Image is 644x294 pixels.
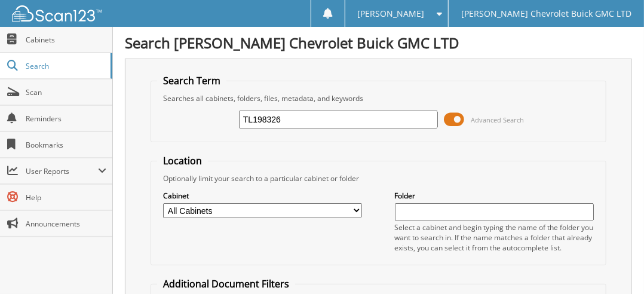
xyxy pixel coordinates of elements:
div: Select a cabinet and begin typing the name of the folder you want to search in. If the name match... [395,222,594,253]
legend: Search Term [157,74,226,87]
h1: Search [PERSON_NAME] Chevrolet Buick GMC LTD [125,33,632,53]
span: Cabinets [26,35,106,45]
span: Reminders [26,114,106,124]
div: Searches all cabinets, folders, files, metadata, and keywords [157,93,599,103]
span: Announcements [26,219,106,229]
span: [PERSON_NAME] [358,10,425,17]
img: scan123-logo-white.svg [12,5,102,22]
span: Advanced Search [471,115,524,124]
label: Folder [395,191,594,201]
span: Help [26,192,106,203]
span: Bookmarks [26,140,106,150]
legend: Additional Document Filters [157,277,295,290]
span: User Reports [26,166,98,176]
span: Search [26,61,105,71]
div: Optionally limit your search to a particular cabinet or folder [157,173,599,183]
label: Cabinet [163,191,362,201]
iframe: Chat Widget [584,237,644,294]
span: Scan [26,87,106,97]
span: [PERSON_NAME] Chevrolet Buick GMC LTD [461,10,631,17]
legend: Location [157,154,208,167]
